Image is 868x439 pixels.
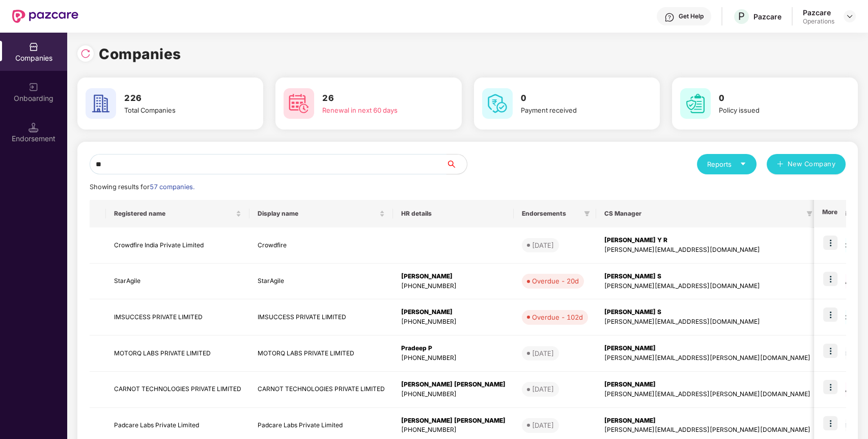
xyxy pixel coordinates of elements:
[401,307,506,317] div: [PERSON_NAME]
[249,200,393,227] th: Display name
[679,12,704,20] div: Get Help
[814,200,846,227] th: More
[753,12,781,21] div: Pazcare
[401,281,506,291] div: [PHONE_NUMBER]
[12,10,78,23] img: New Pazcare Logo
[604,236,810,245] div: [PERSON_NAME] Y R
[106,227,249,264] td: Crowdfire India Private Limited
[584,211,590,217] span: filter
[532,276,579,286] div: Overdue - 20d
[114,210,234,218] span: Registered name
[823,272,837,286] img: icon
[823,416,837,430] img: icon
[823,380,837,394] img: icon
[604,416,810,426] div: [PERSON_NAME]
[532,420,554,430] div: [DATE]
[604,245,810,255] div: [PERSON_NAME][EMAIL_ADDRESS][DOMAIN_NAME]
[719,92,829,105] h3: 0
[846,12,854,20] img: svg+xml;base64,PHN2ZyBpZD0iRHJvcGRvd24tMzJ4MzIiIHhtbG5zPSJodHRwOi8vd3d3LnczLm9yZy8yMDAwL3N2ZyIgd2...
[582,208,592,220] span: filter
[604,307,810,317] div: [PERSON_NAME] S
[401,272,506,281] div: [PERSON_NAME]
[249,227,393,264] td: Crowdfire
[249,264,393,300] td: StarAgile
[124,92,235,105] h3: 226
[532,312,583,322] div: Overdue - 102d
[401,380,506,390] div: [PERSON_NAME] [PERSON_NAME]
[806,211,813,217] span: filter
[664,12,675,22] img: svg+xml;base64,PHN2ZyBpZD0iSGVscC0zMngzMiIgeG1sbnM9Imh0dHA6Ly93d3cudzMub3JnLzIwMDAvc3ZnIiB3aWR0aD...
[532,384,554,394] div: [DATE]
[401,390,506,399] div: [PHONE_NUMBER]
[106,372,249,408] td: CARNOT TECHNOLOGIES PRIVATE LIMITED
[322,92,433,105] h3: 26
[322,105,433,115] div: Renewal in next 60 days
[604,353,810,363] div: [PERSON_NAME][EMAIL_ADDRESS][PERSON_NAME][DOMAIN_NAME]
[86,88,116,119] img: svg+xml;base64,PHN2ZyB4bWxucz0iaHR0cDovL3d3dy53My5vcmcvMjAwMC9zdmciIHdpZHRoPSI2MCIgaGVpZ2h0PSI2MC...
[249,335,393,372] td: MOTORQ LABS PRIVATE LIMITED
[393,200,514,227] th: HR details
[106,335,249,372] td: MOTORQ LABS PRIVATE LIMITED
[788,159,836,169] span: New Company
[803,17,834,25] div: Operations
[803,8,834,17] div: Pazcare
[482,88,513,119] img: svg+xml;base64,PHN2ZyB4bWxucz0iaHR0cDovL3d3dy53My5vcmcvMjAwMC9zdmciIHdpZHRoPSI2MCIgaGVpZ2h0PSI2MC...
[680,88,711,119] img: svg+xml;base64,PHN2ZyB4bWxucz0iaHR0cDovL3d3dy53My5vcmcvMjAwMC9zdmciIHdpZHRoPSI2MCIgaGVpZ2h0PSI2MC...
[604,344,810,353] div: [PERSON_NAME]
[604,281,810,291] div: [PERSON_NAME][EMAIL_ADDRESS][DOMAIN_NAME]
[446,154,467,174] button: search
[823,344,837,358] img: icon
[29,42,39,52] img: svg+xml;base64,PHN2ZyBpZD0iQ29tcGFuaWVzIiB4bWxucz0iaHR0cDovL3d3dy53My5vcmcvMjAwMC9zdmciIHdpZHRoPS...
[90,183,194,191] span: Showing results for
[106,200,249,227] th: Registered name
[446,160,467,168] span: search
[740,161,746,167] span: caret-down
[401,353,506,363] div: [PHONE_NUMBER]
[804,208,815,220] span: filter
[124,105,235,115] div: Total Companies
[777,161,783,169] span: plus
[522,210,580,218] span: Endorsements
[532,240,554,250] div: [DATE]
[401,317,506,327] div: [PHONE_NUMBER]
[521,92,631,105] h3: 0
[719,105,829,115] div: Policy issued
[767,154,846,174] button: plusNew Company
[249,299,393,335] td: IMSUCCESS PRIVATE LIMITED
[99,43,181,65] h1: Companies
[604,390,810,399] div: [PERSON_NAME][EMAIL_ADDRESS][PERSON_NAME][DOMAIN_NAME]
[258,210,377,218] span: Display name
[707,159,746,169] div: Reports
[532,348,554,358] div: [DATE]
[80,48,91,59] img: svg+xml;base64,PHN2ZyBpZD0iUmVsb2FkLTMyeDMyIiB4bWxucz0iaHR0cDovL3d3dy53My5vcmcvMjAwMC9zdmciIHdpZH...
[401,425,506,435] div: [PHONE_NUMBER]
[604,317,810,327] div: [PERSON_NAME][EMAIL_ADDRESS][DOMAIN_NAME]
[604,380,810,390] div: [PERSON_NAME]
[401,344,506,353] div: Pradeep P
[106,299,249,335] td: IMSUCCESS PRIVATE LIMITED
[150,183,194,191] span: 57 companies.
[604,425,810,435] div: [PERSON_NAME][EMAIL_ADDRESS][PERSON_NAME][DOMAIN_NAME]
[284,88,314,119] img: svg+xml;base64,PHN2ZyB4bWxucz0iaHR0cDovL3d3dy53My5vcmcvMjAwMC9zdmciIHdpZHRoPSI2MCIgaGVpZ2h0PSI2MC...
[29,122,39,133] img: svg+xml;base64,PHN2ZyB3aWR0aD0iMTQuNSIgaGVpZ2h0PSIxNC41IiB2aWV3Qm94PSIwIDAgMTYgMTYiIGZpbGw9Im5vbm...
[604,272,810,281] div: [PERSON_NAME] S
[249,372,393,408] td: CARNOT TECHNOLOGIES PRIVATE LIMITED
[823,307,837,322] img: icon
[738,10,745,22] span: P
[604,210,802,218] span: CS Manager
[521,105,631,115] div: Payment received
[29,82,39,92] img: svg+xml;base64,PHN2ZyB3aWR0aD0iMjAiIGhlaWdodD0iMjAiIHZpZXdCb3g9IjAgMCAyMCAyMCIgZmlsbD0ibm9uZSIgeG...
[401,416,506,426] div: [PERSON_NAME] [PERSON_NAME]
[823,236,837,250] img: icon
[106,264,249,300] td: StarAgile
